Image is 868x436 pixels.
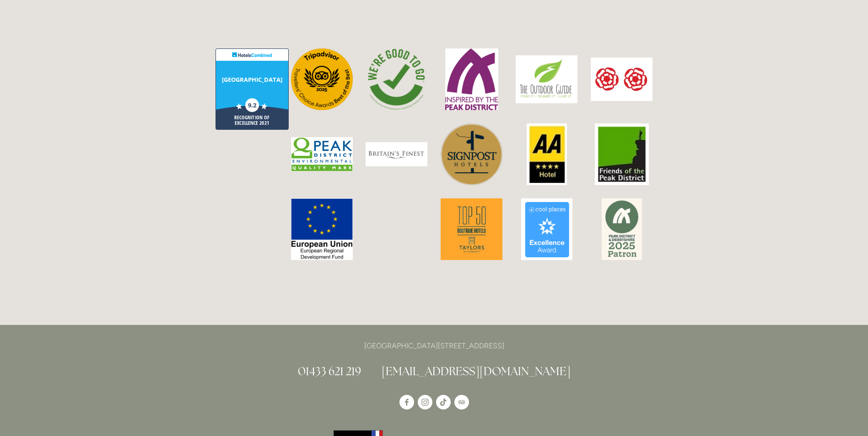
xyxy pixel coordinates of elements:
img: britains_finest.jpg [366,142,427,166]
span: 9.2 [248,102,257,108]
img: LogoERDF_Col_Portrait.png [291,198,353,260]
img: Rosette.jpg [591,58,652,101]
img: Tripadvisor Best of the Best Traveller's Choice.png [291,48,353,110]
a: TikTok [436,395,451,409]
img: signpost-hotels.png [441,123,502,185]
a: [GEOGRAPHIC_DATA] [218,64,286,95]
a: [EMAIL_ADDRESS][DOMAIN_NAME] [382,364,571,378]
img: Visit Peak District & Derbyshire Patron logo 2025.png [602,198,642,260]
a: Instagram [418,395,432,409]
img: EQM-logo.jpg [291,137,353,172]
img: ambassador_purple.jpg [445,48,499,110]
a: 01433 621 219 [298,364,361,378]
img: TOG Logo - White.jpg [516,55,577,103]
img: gtglogo.png [368,48,426,110]
span: RECOGNITION OF EXCELLENCE 2021 [223,115,281,126]
p: [GEOGRAPHIC_DATA][STREET_ADDRESS] [216,340,653,352]
img: Cool Places Excellence Award.png [521,198,573,260]
img: AA_H_4star_logo.jpg [527,123,567,185]
a: TripAdvisor [454,395,469,409]
img: fotpdlogo.jpg [595,123,649,185]
a: Losehill House Hotel & Spa [399,395,414,409]
img: 241175798_154761783504700_338573683048856928_n.jpg [441,198,502,260]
